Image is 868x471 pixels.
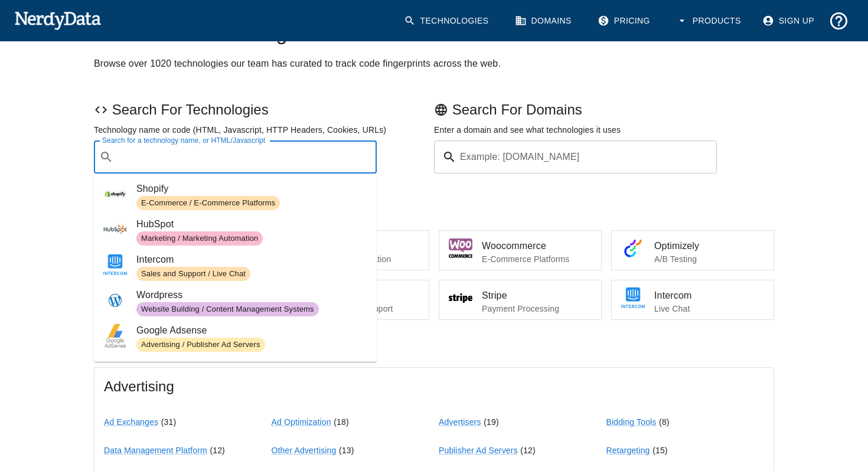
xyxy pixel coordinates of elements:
[94,124,434,136] p: Technology name or code (HTML, Javascript, HTTP Headers, Cookies, URLs)
[434,124,774,136] p: Enter a domain and see what technologies it uses
[439,230,602,270] a: WoocommerceE-Commerce Platforms
[652,446,668,455] span: ( 15 )
[136,323,367,338] span: Google Adsense
[606,417,657,427] a: Bidding Tools
[397,6,498,36] a: Technologies
[439,280,602,320] a: StripePayment Processing
[339,446,354,455] span: ( 13 )
[484,417,499,427] span: ( 19 )
[606,446,650,455] a: Retargeting
[272,417,331,427] a: Ad Optimization
[104,417,158,427] a: Ad Exchanges
[136,288,367,302] span: Wordpress
[102,135,265,145] label: Search for a technology name, or HTML/Javascript
[14,8,101,32] img: NerdyData.com
[482,303,592,315] p: Payment Processing
[136,198,280,209] span: E-Commerce / E-Commerce Platforms
[439,417,481,427] a: Advertisers
[136,359,367,373] span: Braintree
[136,339,265,351] span: Advertising / Publisher Ad Servers
[434,100,774,119] p: Search For Domains
[508,6,581,36] a: Domains
[136,217,367,231] span: HubSpot
[136,253,367,267] span: Intercom
[104,446,207,455] a: Data Management Platform
[755,6,824,36] a: Sign Up
[94,100,434,119] p: Search For Technologies
[439,446,518,455] a: Publisher Ad Servers
[161,417,177,427] span: ( 31 )
[136,269,250,280] span: Sales and Support / Live Chat
[210,446,225,455] span: ( 12 )
[654,303,764,315] p: Live Chat
[482,253,592,265] p: E-Commerce Platforms
[659,417,670,427] span: ( 8 )
[94,339,774,358] p: Browse
[669,6,750,36] button: Products
[824,6,854,36] button: Support and Documentation
[482,239,592,253] span: Woocommerce
[590,6,660,36] a: Pricing
[654,289,764,303] span: Intercom
[654,253,764,265] p: A/B Testing
[520,446,536,455] span: ( 12 )
[136,304,319,315] span: Website Building / Content Management Systems
[94,55,774,72] h2: Browse over 1020 technologies our team has curated to track code fingerprints across the web.
[136,182,367,196] span: Shopify
[104,377,764,396] span: Advertising
[272,446,337,455] a: Other Advertising
[136,233,263,244] span: Marketing / Marketing Automation
[482,289,592,303] span: Stripe
[334,417,349,427] span: ( 18 )
[611,280,774,320] a: IntercomLive Chat
[94,202,774,221] p: Popular
[611,230,774,270] a: OptimizelyA/B Testing
[654,239,764,253] span: Optimizely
